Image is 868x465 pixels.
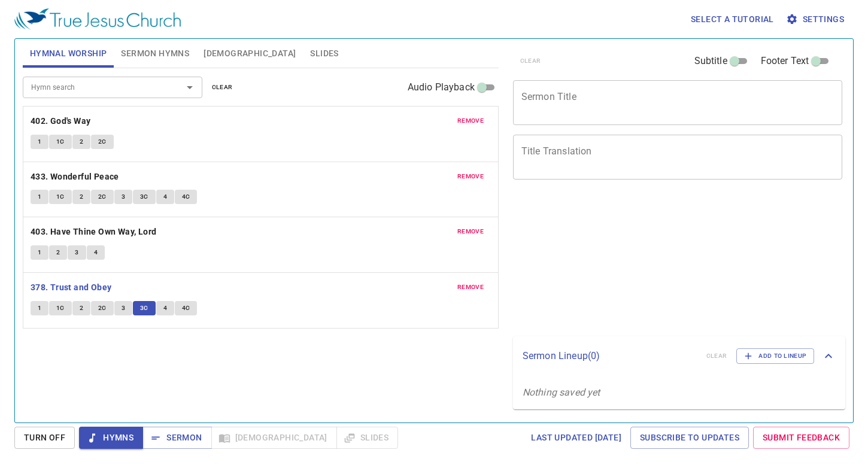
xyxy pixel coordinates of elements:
[140,303,148,314] span: 3C
[31,280,112,295] b: 378. Trust and Obey
[761,54,809,68] span: Footer Text
[14,427,75,449] button: Turn Off
[31,114,93,129] button: 402. God's Way
[38,192,41,202] span: 1
[87,245,105,260] button: 4
[156,301,174,315] button: 4
[763,430,840,445] span: Submit Feedback
[31,169,119,184] b: 433. Wonderful Peace
[38,247,41,258] span: 1
[38,303,41,314] span: 1
[513,336,845,376] div: Sermon Lineup(0)clearAdd to Lineup
[98,192,107,202] span: 2C
[182,303,190,314] span: 4C
[31,224,157,239] b: 403. Have Thine Own Way, Lord
[450,224,491,239] button: remove
[94,247,98,258] span: 4
[457,282,484,293] span: remove
[523,349,697,363] p: Sermon Lineup ( 0 )
[49,135,72,149] button: 1C
[31,114,91,129] b: 402. God's Way
[56,136,65,147] span: 1C
[49,245,67,260] button: 2
[175,190,198,204] button: 4C
[30,46,107,61] span: Hymnal Worship
[140,192,148,202] span: 3C
[182,192,190,202] span: 4C
[508,192,778,332] iframe: from-child
[175,301,198,315] button: 4C
[753,427,849,449] a: Submit Feedback
[80,136,83,147] span: 2
[523,387,600,398] i: Nothing saved yet
[310,46,338,61] span: Slides
[450,280,491,294] button: remove
[31,190,48,204] button: 1
[788,12,844,27] span: Settings
[49,301,72,315] button: 1C
[79,427,143,449] button: Hymns
[181,79,198,96] button: Open
[457,116,484,126] span: remove
[450,114,491,128] button: remove
[152,430,202,445] span: Sermon
[24,430,65,445] span: Turn Off
[31,224,159,239] button: 403. Have Thine Own Way, Lord
[56,192,65,202] span: 1C
[80,303,83,314] span: 2
[205,80,240,95] button: clear
[630,427,749,449] a: Subscribe to Updates
[686,8,779,31] button: Select a tutorial
[49,190,72,204] button: 1C
[691,12,774,27] span: Select a tutorial
[121,46,189,61] span: Sermon Hymns
[133,190,156,204] button: 3C
[72,135,90,149] button: 2
[142,427,211,449] button: Sermon
[75,247,78,258] span: 3
[694,54,727,68] span: Subtitle
[89,430,133,445] span: Hymns
[91,190,114,204] button: 2C
[163,192,167,202] span: 4
[531,430,621,445] span: Last updated [DATE]
[72,190,90,204] button: 2
[72,301,90,315] button: 2
[640,430,739,445] span: Subscribe to Updates
[122,192,125,202] span: 3
[133,301,156,315] button: 3C
[122,303,125,314] span: 3
[114,190,132,204] button: 3
[98,136,107,147] span: 2C
[91,301,114,315] button: 2C
[450,169,491,184] button: remove
[31,169,121,184] button: 433. Wonderful Peace
[784,8,849,31] button: Settings
[736,348,814,364] button: Add to Lineup
[156,190,174,204] button: 4
[212,82,233,93] span: clear
[56,303,65,314] span: 1C
[744,351,806,361] span: Add to Lineup
[408,80,475,95] span: Audio Playback
[68,245,86,260] button: 3
[204,46,296,61] span: [DEMOGRAPHIC_DATA]
[114,301,132,315] button: 3
[31,301,48,315] button: 1
[31,135,48,149] button: 1
[457,171,484,182] span: remove
[38,136,41,147] span: 1
[91,135,114,149] button: 2C
[526,427,626,449] a: Last updated [DATE]
[98,303,107,314] span: 2C
[31,245,48,260] button: 1
[14,8,181,30] img: True Jesus Church
[163,303,167,314] span: 4
[56,247,60,258] span: 2
[80,192,83,202] span: 2
[457,226,484,237] span: remove
[31,280,114,295] button: 378. Trust and Obey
